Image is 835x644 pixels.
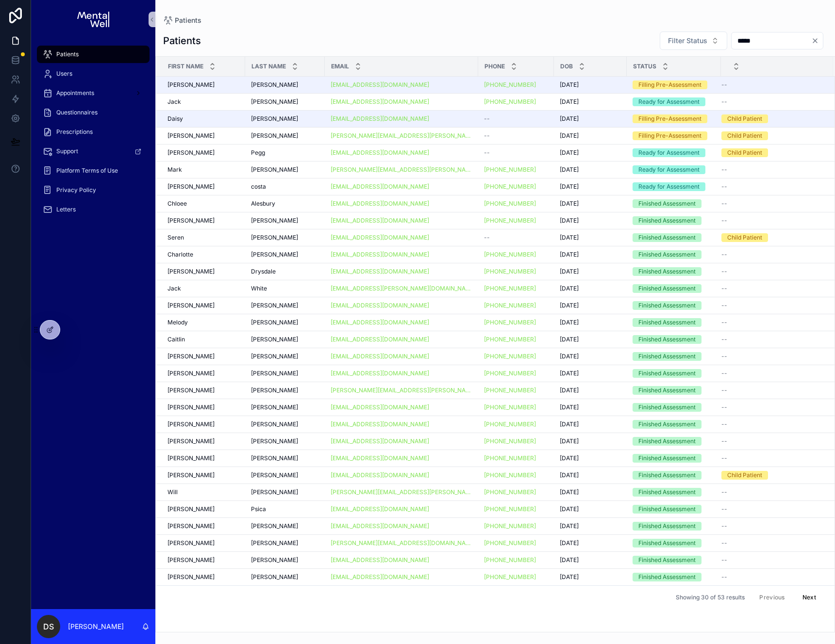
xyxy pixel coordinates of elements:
span: [PERSON_NAME] [251,166,298,174]
a: -- [721,183,822,191]
a: [PERSON_NAME][EMAIL_ADDRESS][PERSON_NAME][DOMAIN_NAME] [331,386,472,394]
a: [PHONE_NUMBER] [484,251,548,258]
a: [EMAIL_ADDRESS][DOMAIN_NAME] [331,370,429,377]
a: Filling Pre-Assessment [633,114,715,123]
span: [PERSON_NAME] [167,81,215,89]
a: [EMAIL_ADDRESS][DOMAIN_NAME] [331,234,472,241]
span: -- [484,115,490,123]
a: [PHONE_NUMBER] [484,336,548,343]
div: Child Patient [727,233,762,242]
a: [PHONE_NUMBER] [484,268,548,275]
a: [EMAIL_ADDRESS][DOMAIN_NAME] [331,251,472,258]
span: [DATE] [560,336,579,343]
a: [PHONE_NUMBER] [484,370,536,377]
span: -- [721,370,727,377]
a: [PERSON_NAME] [167,302,239,309]
span: [DATE] [560,285,579,292]
a: [PERSON_NAME] [251,336,319,343]
span: Filter Status [668,36,707,46]
span: [PERSON_NAME] [167,217,215,225]
div: Finished Assessment [638,199,696,208]
span: [PERSON_NAME] [167,353,215,360]
a: [PHONE_NUMBER] [484,200,536,208]
span: -- [721,183,727,191]
a: [EMAIL_ADDRESS][PERSON_NAME][DOMAIN_NAME] [331,285,472,292]
a: [PHONE_NUMBER] [484,353,536,360]
a: [PERSON_NAME] [251,132,319,140]
a: -- [484,234,548,241]
a: -- [721,268,822,275]
a: [EMAIL_ADDRESS][DOMAIN_NAME] [331,268,472,275]
a: -- [721,353,822,360]
span: [DATE] [560,183,579,191]
div: Finished Assessment [638,318,696,327]
div: Finished Assessment [638,284,696,293]
span: [PERSON_NAME] [167,268,215,275]
a: Platform Terms of Use [37,162,150,179]
a: [PHONE_NUMBER] [484,319,548,326]
a: [EMAIL_ADDRESS][DOMAIN_NAME] [331,403,472,411]
a: Finished Assessment [633,335,715,344]
span: -- [721,302,727,309]
a: [EMAIL_ADDRESS][DOMAIN_NAME] [331,319,429,326]
a: -- [484,149,548,157]
a: [DATE] [560,370,621,377]
a: -- [721,319,822,326]
span: [PERSON_NAME] [251,217,298,225]
a: Drysdale [251,268,319,275]
a: [DATE] [560,115,621,123]
a: [PHONE_NUMBER] [484,217,548,225]
a: [EMAIL_ADDRESS][DOMAIN_NAME] [331,302,429,309]
a: [DATE] [560,285,621,292]
span: [PERSON_NAME] [251,302,298,309]
a: Melody [167,319,239,326]
a: [EMAIL_ADDRESS][DOMAIN_NAME] [331,353,472,360]
a: Child Patient [721,131,822,140]
a: [PERSON_NAME] [251,403,319,411]
a: [PHONE_NUMBER] [484,302,548,309]
span: Users [56,70,72,78]
span: -- [721,98,727,106]
a: Chloee [167,200,239,208]
a: [PERSON_NAME][EMAIL_ADDRESS][PERSON_NAME][DOMAIN_NAME] [331,132,472,140]
a: Finished Assessment [633,233,715,242]
a: Finished Assessment [633,386,715,395]
span: [DATE] [560,353,579,360]
span: Alesbury [251,200,275,208]
a: Prescriptions [37,123,150,141]
span: [DATE] [560,200,579,208]
div: Finished Assessment [638,386,696,395]
a: Child Patient [721,114,822,123]
a: [PERSON_NAME] [251,217,319,225]
a: [EMAIL_ADDRESS][DOMAIN_NAME] [331,183,429,191]
span: [PERSON_NAME] [167,183,215,191]
span: Privacy Policy [56,186,96,194]
span: [PERSON_NAME] [251,319,298,326]
button: Select Button [660,32,727,50]
span: Jack [167,285,181,292]
span: [PERSON_NAME] [251,98,298,106]
span: [DATE] [560,319,579,326]
a: [DATE] [560,336,621,343]
a: -- [484,132,548,140]
div: Child Patient [727,114,762,123]
span: [PERSON_NAME] [251,403,298,411]
a: Seren [167,234,239,241]
span: Charlotte [167,251,193,258]
a: [PERSON_NAME] [251,166,319,174]
a: Finished Assessment [633,199,715,208]
img: App logo [77,12,109,27]
span: [PERSON_NAME] [251,336,298,343]
a: -- [721,98,822,106]
a: Child Patient [721,233,822,242]
span: Chloee [167,200,187,208]
a: [PERSON_NAME] [251,234,319,241]
span: [DATE] [560,132,579,140]
a: [EMAIL_ADDRESS][DOMAIN_NAME] [331,217,472,225]
span: Appointments [56,89,94,97]
div: Finished Assessment [638,403,696,412]
a: [PERSON_NAME] [167,217,239,225]
a: Patients [37,46,150,63]
a: -- [721,81,822,89]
